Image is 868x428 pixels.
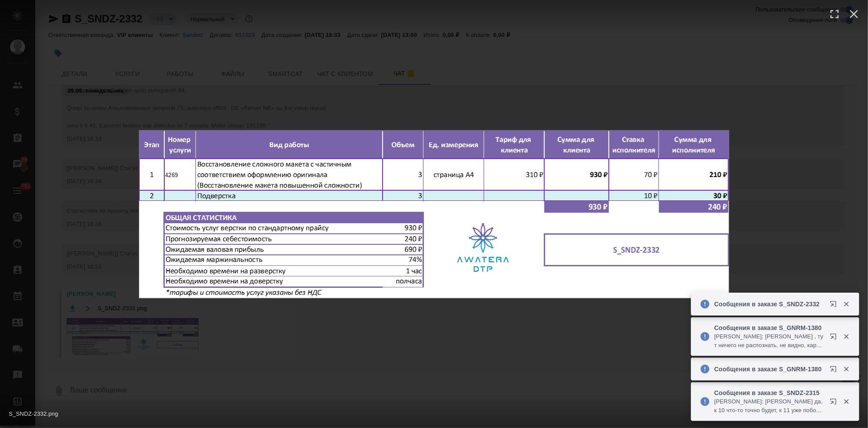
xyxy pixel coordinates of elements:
[844,4,864,24] button: Close (esc)
[714,365,824,374] p: Сообщения в заказе S_GNRM-1380
[139,130,729,298] img: S_SNDZ-2332.png
[714,397,824,415] p: [PERSON_NAME]: [PERSON_NAME] да, к 10 что-то точно будет, к 11 уже побольше но я не знаю, чьи име...
[825,393,846,414] button: Открыть в новой вкладке
[837,300,855,308] button: Закрыть
[837,333,855,341] button: Закрыть
[714,388,824,397] p: Сообщения в заказе S_SNDZ-2315
[9,410,58,417] span: S_SNDZ-2332.png
[825,4,844,24] button: Enter fullscreen (f)
[825,360,846,381] button: Открыть в новой вкладке
[825,328,846,349] button: Открыть в новой вкладке
[714,332,824,350] p: [PERSON_NAME]: [PERSON_NAME] , тут ничего не распознать, не видно, картинкой?
[714,323,824,332] p: Сообщения в заказе S_GNRM-1380
[837,365,855,373] button: Закрыть
[825,295,846,316] button: Открыть в новой вкладке
[837,398,855,406] button: Закрыть
[714,300,824,308] p: Сообщения в заказе S_SNDZ-2332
